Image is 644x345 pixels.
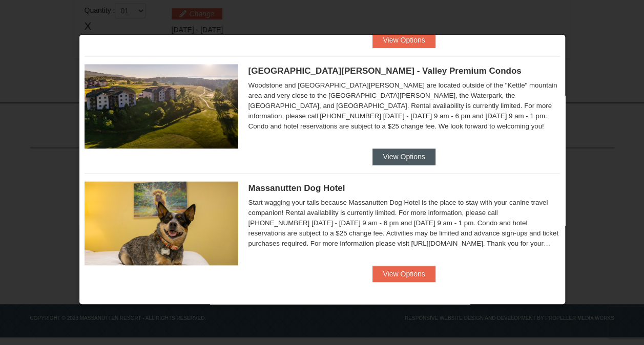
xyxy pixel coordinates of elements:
[85,64,238,148] img: 19219041-4-ec11c166.jpg
[248,80,560,132] div: Woodstone and [GEOGRAPHIC_DATA][PERSON_NAME] are located outside of the "Kettle" mountain area an...
[248,66,522,76] span: [GEOGRAPHIC_DATA][PERSON_NAME] - Valley Premium Condos
[248,183,345,193] span: Massanutten Dog Hotel
[85,181,238,265] img: 27428181-5-81c892a3.jpg
[372,266,435,282] button: View Options
[248,198,560,249] div: Start wagging your tails because Massanutten Dog Hotel is the place to stay with your canine trav...
[372,148,435,165] button: View Options
[372,32,435,48] button: View Options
